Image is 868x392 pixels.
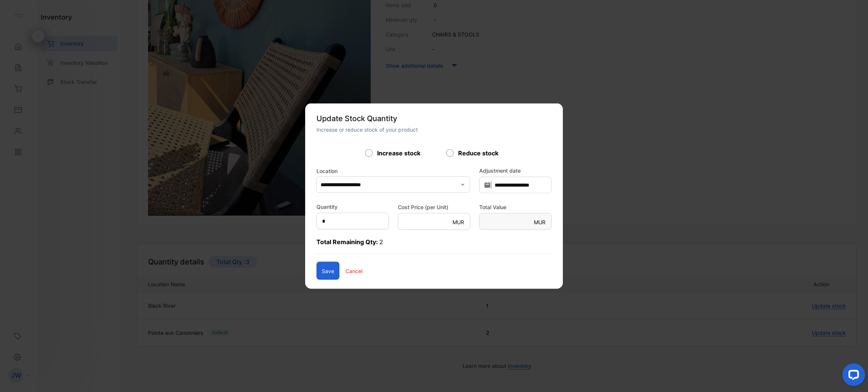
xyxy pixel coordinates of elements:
span: 2 [379,238,383,246]
label: Total Value [479,203,552,211]
p: Increase or reduce stock of your product [316,126,472,134]
p: Total Remaining Qty: [316,237,552,254]
button: Save [316,262,339,280]
p: MUR [452,218,464,226]
p: Update Stock Quantity [316,113,472,124]
p: Cancel [345,267,362,275]
label: Quantity [316,203,338,211]
label: Location [316,167,470,175]
label: Reduce stock [458,149,498,158]
label: Cost Price (per Unit) [398,203,470,211]
label: Adjustment date [479,167,552,175]
p: MUR [534,218,546,226]
label: Increase stock [377,149,420,158]
iframe: LiveChat chat widget [836,360,868,392]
